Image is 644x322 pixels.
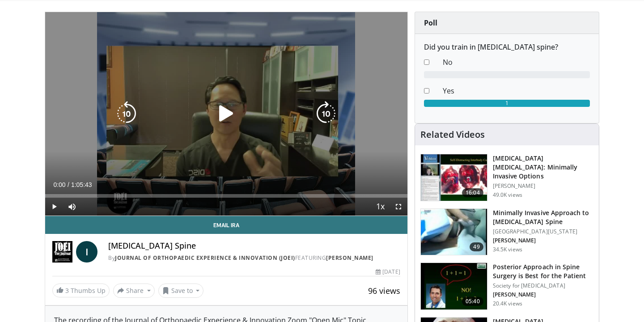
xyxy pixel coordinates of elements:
[52,241,72,263] img: Journal of Orthopaedic Experience & Innovation (JOEI)
[424,18,437,28] strong: Poll
[390,198,407,216] button: Fullscreen
[115,254,295,262] a: Journal of Orthopaedic Experience & Innovation (JOEI)
[52,284,110,297] a: 3 Thumbs Up
[108,254,400,262] div: By FEATURING
[158,284,204,298] button: Save to
[53,181,65,188] span: 0:00
[45,198,63,216] button: Play
[45,216,407,234] a: Email Ira
[436,85,597,96] dd: Yes
[424,43,590,51] h6: Did you train in [MEDICAL_DATA] spine?
[63,198,81,216] button: Mute
[368,285,400,296] span: 96 views
[493,291,593,298] p: [PERSON_NAME]
[493,282,593,289] p: Society for [MEDICAL_DATA]
[420,154,593,201] a: 16:04 [MEDICAL_DATA] [MEDICAL_DATA]: Minimally Invasive Options [PERSON_NAME] 49.0K views
[65,286,69,295] span: 3
[470,242,483,251] span: 49
[493,191,522,199] p: 49.0K views
[493,246,522,253] p: 34.5K views
[493,237,593,244] p: [PERSON_NAME]
[420,129,485,140] h4: Related Videos
[372,198,390,216] button: Playback Rate
[45,194,407,198] div: Progress Bar
[113,284,155,298] button: Share
[424,100,590,107] div: 1
[420,263,593,310] a: 05:40 Posterior Approach in Spine Surgery is Best for the Patient Society for [MEDICAL_DATA] [PER...
[436,57,597,68] dd: No
[45,12,407,216] video-js: Video Player
[421,154,487,201] img: 9f1438f7-b5aa-4a55-ab7b-c34f90e48e66.150x105_q85_crop-smart_upscale.jpg
[493,208,593,226] h3: Minimally Invasive Approach to [MEDICAL_DATA] Spine
[76,241,97,263] a: I
[108,241,400,251] h4: [MEDICAL_DATA] Spine
[493,154,593,181] h3: [MEDICAL_DATA] [MEDICAL_DATA]: Minimally Invasive Options
[376,268,400,276] div: [DATE]
[68,181,69,188] span: /
[71,181,92,188] span: 1:05:43
[420,208,593,256] a: 49 Minimally Invasive Approach to [MEDICAL_DATA] Spine [GEOGRAPHIC_DATA][US_STATE] [PERSON_NAME] ...
[493,182,593,190] p: [PERSON_NAME]
[493,300,522,307] p: 20.4K views
[326,254,373,262] a: [PERSON_NAME]
[421,209,487,255] img: 38787_0000_3.png.150x105_q85_crop-smart_upscale.jpg
[421,263,487,309] img: 3b6f0384-b2b2-4baa-b997-2e524ebddc4b.150x105_q85_crop-smart_upscale.jpg
[462,188,483,197] span: 16:04
[462,297,483,306] span: 05:40
[493,263,593,280] h3: Posterior Approach in Spine Surgery is Best for the Patient
[493,228,593,235] p: [GEOGRAPHIC_DATA][US_STATE]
